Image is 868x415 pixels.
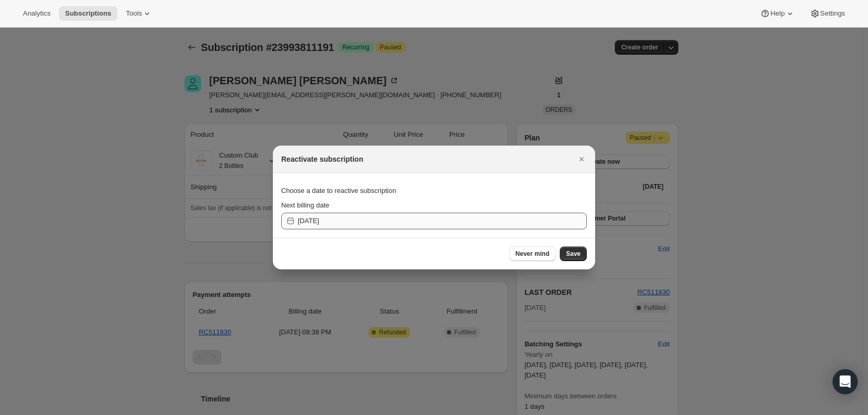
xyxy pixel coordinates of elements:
span: Never mind [516,250,549,258]
div: Choose a date to reactive subscription [281,181,587,200]
button: Settings [804,6,851,21]
button: Save [560,247,587,261]
span: Tools [126,9,142,18]
button: Help [754,6,801,21]
h2: Reactivate subscription [281,154,363,164]
span: Settings [820,9,845,18]
span: Help [770,9,784,18]
button: Analytics [17,6,57,21]
button: Close [574,152,589,166]
span: Subscriptions [65,9,111,18]
button: Never mind [509,247,556,261]
span: Analytics [23,9,50,18]
span: Next billing date [281,201,330,209]
div: Open Intercom Messenger [833,369,858,394]
span: Save [566,250,581,258]
button: Subscriptions [59,6,117,21]
button: Tools [120,6,159,21]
